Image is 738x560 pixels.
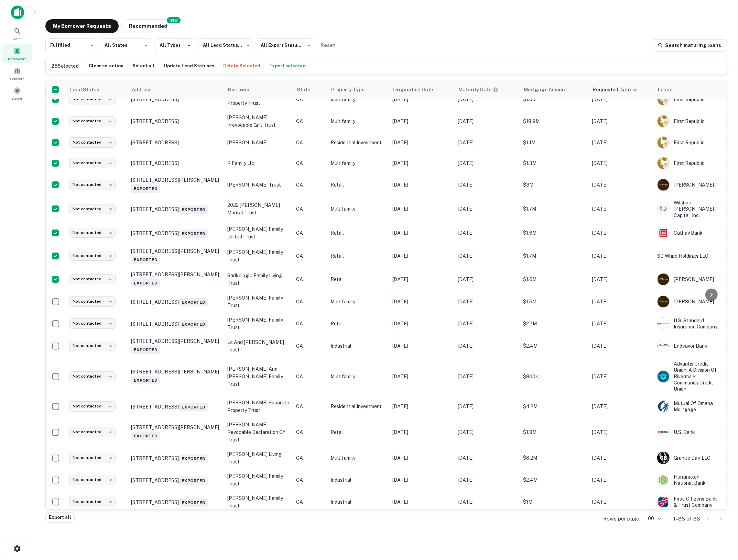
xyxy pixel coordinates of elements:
[389,80,454,99] th: Origination Date
[458,96,516,103] p: [DATE]
[179,320,208,328] span: Exported
[69,251,116,261] div: Not contacted
[658,371,669,382] img: picture
[392,229,451,237] p: [DATE]
[227,181,289,189] p: [PERSON_NAME] trust
[458,86,507,93] span: Maturity dates displayed may be estimated. Please contact the lender for the most accurate maturi...
[657,200,719,219] div: Wilshire [PERSON_NAME] Capital, Inc.
[392,476,451,484] p: [DATE]
[392,159,451,167] p: [DATE]
[293,80,327,99] th: State
[227,201,289,216] p: 2022 [PERSON_NAME] marital trust
[69,94,116,104] div: Not contacted
[592,117,650,125] p: [DATE]
[658,137,669,148] img: picture
[227,294,289,309] p: [PERSON_NAME] family trust
[657,157,719,169] div: First Republic
[458,454,516,462] p: [DATE]
[392,320,451,327] p: [DATE]
[128,80,224,99] th: Address
[458,86,498,93] div: Maturity dates displayed may be estimated. Please contact the lender for the most accurate maturi...
[297,86,319,94] span: State
[392,117,451,125] p: [DATE]
[392,205,451,213] p: [DATE]
[227,225,289,240] p: [PERSON_NAME] family united trust
[131,376,160,384] span: Exported
[296,373,324,380] p: CA
[330,229,386,237] p: Retail
[228,86,259,94] span: Borrower
[227,139,289,146] p: [PERSON_NAME]
[658,179,669,191] img: picture
[592,454,650,462] p: [DATE]
[393,86,442,94] span: Origination Date
[523,476,585,484] p: $2.4M
[69,274,116,284] div: Not contacted
[227,272,289,287] p: sarikcioglu family living trust
[523,159,585,167] p: $1.3M
[296,205,324,213] p: CA
[296,476,324,484] p: CA
[224,80,293,99] th: Borrower
[658,157,669,169] img: picture
[69,180,116,190] div: Not contacted
[658,115,669,127] img: picture
[458,320,516,327] p: [DATE]
[131,453,220,463] p: [STREET_ADDRESS]
[330,117,386,125] p: Multifamily
[657,452,719,464] div: Granite Bay, LLC
[179,229,208,238] span: Exported
[657,179,719,191] div: [PERSON_NAME]
[131,402,220,411] p: [STREET_ADDRESS]
[658,318,669,329] img: picture
[657,496,719,508] div: First-citizens Bank & Trust Company
[657,136,719,149] div: First Republic
[12,96,22,101] span: Saved
[458,276,516,283] p: [DATE]
[100,36,151,54] div: All States
[523,428,585,436] p: $1.8M
[392,96,451,103] p: [DATE]
[69,427,116,437] div: Not contacted
[458,403,516,410] p: [DATE]
[179,205,208,214] span: Exported
[392,139,451,146] p: [DATE]
[658,426,669,438] img: picture
[704,505,738,538] iframe: Chat Widget
[131,346,160,354] span: Exported
[131,204,220,214] p: [STREET_ADDRESS]
[296,428,324,436] p: CA
[458,159,516,167] p: [DATE]
[657,273,719,285] div: [PERSON_NAME]
[458,139,516,146] p: [DATE]
[131,319,220,328] p: [STREET_ADDRESS]
[132,86,161,94] span: Address
[131,248,220,264] p: [STREET_ADDRESS][PERSON_NAME]
[592,320,650,327] p: [DATE]
[179,403,208,411] span: Exported
[69,453,116,463] div: Not contacted
[227,450,289,466] p: [PERSON_NAME] living trust
[658,474,669,486] img: picture
[154,38,195,52] button: All Types
[523,298,585,305] p: $1.5M
[524,86,576,94] span: Mortgage Amount
[392,181,451,189] p: [DATE]
[2,24,32,43] div: Search
[330,320,386,327] p: Retail
[179,298,208,306] span: Exported
[458,428,516,436] p: [DATE]
[458,342,516,350] p: [DATE]
[657,227,719,239] div: Cathay Bank
[227,421,289,444] p: [PERSON_NAME] revocable declaration of trust
[523,117,585,125] p: $18.9M
[227,365,289,388] p: [PERSON_NAME] and [PERSON_NAME] family trust
[458,373,516,380] p: [DATE]
[523,498,585,506] p: $1M
[392,498,451,506] p: [DATE]
[296,342,324,350] p: CA
[657,93,719,105] div: First Republic
[458,205,516,213] p: [DATE]
[330,252,386,260] p: Retail
[227,159,289,167] p: r family llc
